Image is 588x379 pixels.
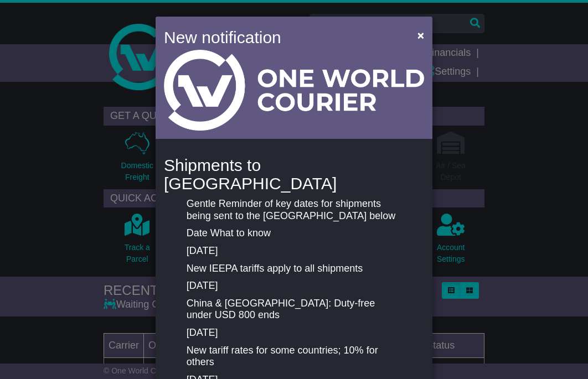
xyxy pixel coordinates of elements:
p: China & [GEOGRAPHIC_DATA]: Duty-free under USD 800 ends [187,298,401,321]
h4: Shipments to [GEOGRAPHIC_DATA] [164,156,424,193]
p: [DATE] [187,327,401,339]
h4: New notification [164,25,401,50]
p: New tariff rates for some countries; 10% for others [187,345,401,368]
p: Gentle Reminder of key dates for shipments being sent to the [GEOGRAPHIC_DATA] below [187,198,401,222]
p: [DATE] [187,280,401,292]
p: New IEEPA tariffs apply to all shipments [187,263,401,275]
button: Close [412,24,430,46]
span: × [417,29,424,41]
img: Light [164,50,424,131]
p: Date What to know [187,227,401,240]
p: [DATE] [187,245,401,257]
